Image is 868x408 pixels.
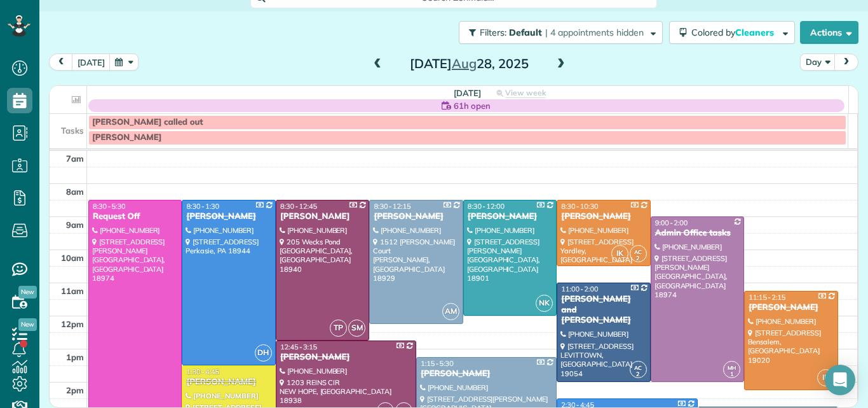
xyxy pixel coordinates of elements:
button: prev [49,53,73,71]
span: AC [634,364,642,371]
span: 12:45 - 3:15 [280,342,317,351]
span: 8:30 - 12:45 [280,202,317,211]
span: MH [728,364,736,371]
span: 1pm [66,352,84,362]
span: 8:30 - 12:00 [468,202,505,211]
span: 8:30 - 1:30 [186,202,219,211]
button: Filters: Default | 4 appointments hidden [459,21,663,44]
span: [DATE] [454,88,481,98]
span: Filters: [480,27,506,38]
span: 9:00 - 2:00 [655,218,688,227]
button: Colored byCleaners [669,21,795,44]
span: 8:30 - 10:30 [561,202,598,211]
button: next [834,53,858,71]
div: [PERSON_NAME] [420,369,553,379]
div: [PERSON_NAME] [280,211,365,222]
span: New [18,318,37,331]
div: [PERSON_NAME] [186,211,271,222]
span: AC [634,248,642,255]
span: | 4 appointments hidden [545,27,644,38]
span: 8am [66,186,84,197]
span: View week [505,88,546,98]
span: 11:00 - 2:00 [561,285,598,293]
span: 11am [61,286,84,296]
span: 10am [61,253,84,263]
div: [PERSON_NAME] [467,211,553,222]
span: 8:30 - 12:15 [374,202,410,211]
div: [PERSON_NAME] and [PERSON_NAME] [560,294,646,327]
div: Request Off [92,211,178,222]
div: [PERSON_NAME] [280,352,412,363]
div: [PERSON_NAME] [373,211,459,222]
span: IK [611,245,628,262]
span: 12pm [61,319,84,329]
span: NK [536,295,553,312]
span: AM [442,303,459,320]
span: Cleaners [735,27,776,38]
span: Default [509,27,543,38]
span: 2pm [66,385,84,395]
div: Open Intercom Messenger [825,365,855,395]
div: [PERSON_NAME] [748,302,834,313]
button: Day [800,53,836,71]
button: [DATE] [72,53,111,71]
h2: [DATE] 28, 2025 [390,57,548,71]
span: Aug [452,55,477,71]
span: 8:30 - 5:30 [93,202,126,211]
span: New [18,286,37,299]
span: SM [348,320,365,337]
span: 1:15 - 5:30 [421,359,454,368]
small: 1 [724,369,740,381]
a: Filters: Default | 4 appointments hidden [452,21,663,44]
span: 1:30 - 4:45 [186,367,219,376]
span: DH [255,344,272,362]
span: 7am [66,153,84,164]
span: TP [330,320,347,337]
button: Actions [800,21,858,44]
span: 9am [66,220,84,230]
div: Admin Office tasks [654,228,740,239]
small: 2 [630,253,646,265]
span: 11:15 - 2:15 [749,293,785,302]
div: [PERSON_NAME] [560,211,646,222]
span: Colored by [691,27,778,38]
span: 61h open [454,99,491,112]
div: [PERSON_NAME] [186,377,295,388]
span: IK [817,369,834,386]
small: 2 [630,369,646,381]
span: [PERSON_NAME] [92,132,161,143]
span: [PERSON_NAME] called out [92,117,203,127]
